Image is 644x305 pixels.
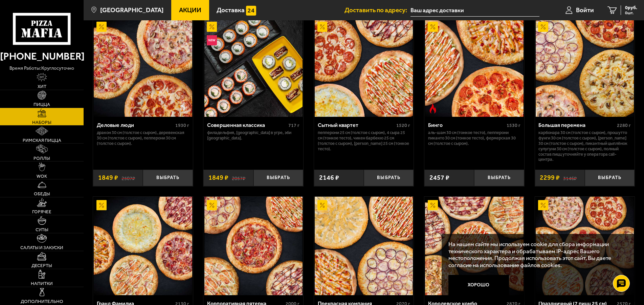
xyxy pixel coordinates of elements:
[428,104,438,114] img: Острое блюдо
[246,6,256,16] img: 15daf4d41897b9f0e9f617042186c801.svg
[23,138,61,143] span: Римская пицца
[208,174,228,181] span: 1849 ₽
[96,200,107,210] img: Акционный
[625,11,637,15] span: 0 шт.
[314,197,414,295] a: АкционныйПрекрасная компания
[217,7,245,13] span: Доставка
[507,123,520,128] span: 1530 г
[97,130,189,146] p: Дракон 30 см (толстое с сыром), Деревенская 30 см (толстое с сыром), Пепперони 30 см (толстое с с...
[203,197,303,295] a: АкционныйКорпоративная пятерка
[96,22,107,32] img: Акционный
[424,19,524,117] a: АкционныйОстрое блюдоБинго
[21,299,63,304] span: Дополнительно
[207,130,299,141] p: Филадельфия, [GEOGRAPHIC_DATA] в угре, Эби [GEOGRAPHIC_DATA].
[34,192,50,196] span: Обеды
[536,197,634,295] img: Праздничный (7 пицц 25 см)
[428,200,438,210] img: Акционный
[317,22,328,32] img: Акционный
[563,174,577,181] s: 3146 ₽
[319,174,339,181] span: 2146 ₽
[31,263,52,268] span: Десерты
[36,227,48,232] span: Супы
[204,19,303,117] img: Совершенная классика
[424,197,524,295] a: АкционныйКоролевское комбо
[540,174,560,181] span: 2299 ₽
[93,197,193,295] a: АкционныйГранд Фамилиа
[232,174,245,181] s: 2057 ₽
[585,170,635,186] button: Выбрать
[576,7,594,13] span: Войти
[100,7,163,13] span: [GEOGRAPHIC_DATA]
[34,102,50,107] span: Пицца
[538,22,548,32] img: Акционный
[396,123,410,128] span: 1520 г
[474,170,524,186] button: Выбрать
[179,7,201,13] span: Акции
[94,197,192,295] img: Гранд Фамилиа
[207,122,287,128] div: Совершенная классика
[429,174,449,181] span: 2457 ₽
[428,22,438,32] img: Акционный
[207,35,217,45] img: Новинка
[448,241,624,268] p: На нашем сайте мы используем cookie для сбора информации технического характера и обрабатываем IP...
[253,170,303,186] button: Выбрать
[98,174,118,181] span: 1849 ₽
[538,130,631,162] p: Карбонара 30 см (толстое с сыром), Прошутто Фунги 30 см (толстое с сыром), [PERSON_NAME] 30 см (т...
[204,197,303,295] img: Корпоративная пятерка
[410,4,539,17] input: Ваш адрес доставки
[34,156,50,161] span: Роллы
[97,122,174,128] div: Деловые люди
[38,84,46,89] span: Хит
[121,174,135,181] s: 2507 ₽
[425,197,523,295] img: Королевское комбо
[345,7,410,13] span: Доставить по адресу:
[617,123,631,128] span: 2280 г
[314,19,414,117] a: АкционныйСытный квартет
[207,200,217,210] img: Акционный
[20,245,63,250] span: Салаты и закуски
[315,197,413,295] img: Прекрасная компания
[37,174,47,179] span: WOK
[428,122,505,128] div: Бинго
[143,170,193,186] button: Выбрать
[428,130,520,146] p: Аль-Шам 30 см (тонкое тесто), Пепперони Пиканто 30 см (тонкое тесто), Фермерская 30 см (толстое с...
[31,281,53,286] span: Напитки
[318,122,395,128] div: Сытный квартет
[538,122,615,128] div: Большая перемена
[535,197,635,295] a: АкционныйПраздничный (7 пицц 25 см)
[448,275,509,295] button: Хорошо
[538,200,548,210] img: Акционный
[535,19,635,117] a: АкционныйБольшая перемена
[207,22,217,32] img: Акционный
[317,200,328,210] img: Акционный
[32,120,51,125] span: Наборы
[288,123,299,128] span: 717 г
[536,19,634,117] img: Большая перемена
[203,19,303,117] a: АкционныйНовинкаСовершенная классика
[625,5,637,10] span: 0 руб.
[318,130,410,151] p: Пепперони 25 см (толстое с сыром), 4 сыра 25 см (тонкое тесто), Чикен Барбекю 25 см (толстое с сы...
[315,19,413,117] img: Сытный квартет
[93,19,193,117] a: АкционныйДеловые люди
[425,19,523,117] img: Бинго
[32,210,51,214] span: Горячее
[364,170,414,186] button: Выбрать
[175,123,189,128] span: 1930 г
[94,19,192,117] img: Деловые люди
